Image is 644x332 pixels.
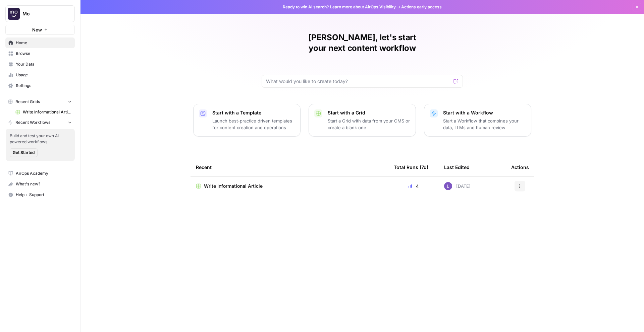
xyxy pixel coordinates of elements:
[193,104,301,137] button: Start with a TemplateLaunch best-practice driven templates for content creation and operations
[12,107,75,117] a: Write Informational Article
[328,117,410,131] p: Start a Grid with data from your CMS or create a blank one
[328,109,410,116] p: Start with a Grid
[212,117,295,131] p: Launch best-practice driven templates for content creation and operations
[444,158,470,176] div: Last Edited
[16,51,72,57] span: Browse
[196,183,383,189] a: Write Informational Article
[16,192,72,198] span: Help + Support
[16,170,72,176] span: AirOps Academy
[32,26,42,33] span: New
[443,117,526,131] p: Start a Workflow that combines your data, LLMs and human review
[5,168,75,179] a: AirOps Academy
[16,61,72,67] span: Your Data
[443,109,526,116] p: Start with a Workflow
[23,109,72,115] span: Write Informational Article
[15,119,50,126] span: Recent Workflows
[401,4,442,10] span: Actions early access
[16,40,72,46] span: Home
[13,150,35,156] span: Get Started
[394,158,428,176] div: Total Runs (7d)
[511,158,529,176] div: Actions
[394,183,433,189] div: 4
[424,104,531,137] button: Start with a WorkflowStart a Workflow that combines your data, LLMs and human review
[309,104,416,137] button: Start with a GridStart a Grid with data from your CMS or create a blank one
[5,80,75,91] a: Settings
[330,4,352,9] a: Learn more
[444,182,452,190] img: rn7sh892ioif0lo51687sih9ndqw
[10,148,38,157] button: Get Started
[5,5,75,22] button: Workspace: Mo
[5,189,75,200] button: Help + Support
[262,32,463,54] h1: [PERSON_NAME], let's start your next content workflow
[283,4,396,10] span: Ready to win AI search? about AirOps Visibility
[5,70,75,80] a: Usage
[16,83,72,89] span: Settings
[204,183,263,189] span: Write Informational Article
[5,37,75,48] a: Home
[5,48,75,59] a: Browse
[5,179,75,189] button: What's new?
[5,59,75,70] a: Your Data
[196,158,383,176] div: Recent
[5,97,75,107] button: Recent Grids
[16,72,72,78] span: Usage
[266,78,450,85] input: What would you like to create today?
[5,117,75,128] button: Recent Workflows
[10,133,71,145] span: Build and test your own AI powered workflows
[212,109,295,116] p: Start with a Template
[5,25,75,35] button: New
[6,179,74,189] div: What's new?
[15,99,40,105] span: Recent Grids
[8,8,20,20] img: Mo Logo
[444,182,471,190] div: [DATE]
[22,10,63,17] span: Mo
